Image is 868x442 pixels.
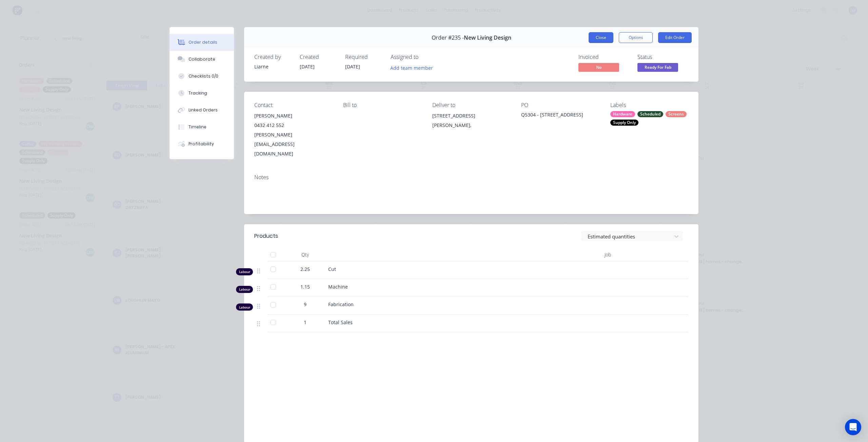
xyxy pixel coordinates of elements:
[254,111,332,159] div: [PERSON_NAME]0432 412 552[PERSON_NAME][EMAIL_ADDRESS][DOMAIN_NAME]
[637,54,688,60] div: Status
[432,111,510,133] div: [STREET_ADDRESS][PERSON_NAME],
[254,130,332,159] div: [PERSON_NAME][EMAIL_ADDRESS][DOMAIN_NAME]
[170,34,234,51] button: Order details
[189,56,215,62] div: Collaborate
[254,174,688,181] div: Notes
[304,301,307,308] span: 9
[189,73,218,79] div: Checklists 0/0
[387,63,437,72] button: Add team member
[521,111,599,121] div: Q5304 - [STREET_ADDRESS]
[254,121,332,130] div: 0432 412 552
[170,85,234,102] button: Tracking
[845,419,861,435] div: Open Intercom Messenger
[170,68,234,85] button: Checklists 0/0
[189,107,218,113] div: Linked Orders
[610,102,688,108] div: Labels
[619,32,653,43] button: Options
[170,119,234,135] button: Timeline
[254,232,278,240] div: Products
[170,102,234,119] button: Linked Orders
[170,51,234,68] button: Collaborate
[432,102,510,108] div: Deliver to
[236,286,253,293] div: Labour
[345,54,382,60] div: Required
[328,283,348,290] span: Machine
[432,111,510,121] div: [STREET_ADDRESS]
[304,319,307,326] span: 1
[589,32,613,43] button: Close
[189,39,217,45] div: Order details
[637,63,678,71] span: Ready For Fab
[170,135,234,152] button: Profitability
[521,102,599,108] div: PO
[236,303,253,311] div: Labour
[328,319,353,325] span: Total Sales
[432,121,510,130] div: [PERSON_NAME],
[300,266,310,273] span: 2.25
[189,124,206,130] div: Timeline
[432,35,464,41] span: Order #235 -
[285,248,325,261] div: Qty
[189,90,207,96] div: Tracking
[236,268,253,275] div: Labour
[637,63,678,73] button: Ready For Fab
[254,111,332,121] div: [PERSON_NAME]
[254,54,292,60] div: Created by
[328,301,354,308] span: Fabrication
[578,63,619,71] span: No
[345,63,360,70] span: [DATE]
[300,54,337,60] div: Created
[189,141,214,147] div: Profitability
[391,54,458,60] div: Assigned to
[254,63,292,70] div: Liarne
[610,120,638,126] div: Supply Only
[578,54,629,60] div: Invoiced
[328,266,336,272] span: Cut
[464,35,511,41] span: New Living Design
[254,102,332,108] div: Contact
[563,248,614,261] div: Job
[391,63,437,72] button: Add team member
[343,102,421,108] div: Bill to
[658,32,692,43] button: Edit Order
[300,63,315,70] span: [DATE]
[637,111,663,117] div: Scheduled
[300,283,310,290] span: 1.15
[666,111,687,117] div: Screens
[610,111,635,117] div: Hardware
